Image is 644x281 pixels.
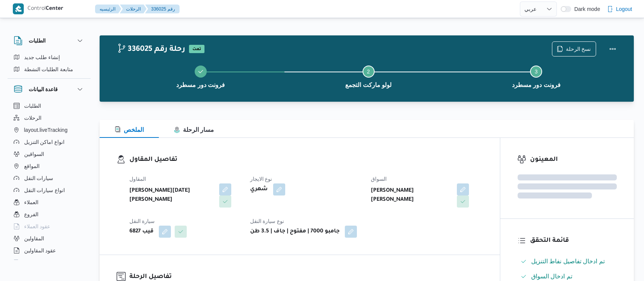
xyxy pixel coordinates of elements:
[129,155,483,165] h3: تفاصيل المقاول
[530,236,617,246] h3: قائمة التحقق
[24,246,56,255] span: عقود المقاولين
[120,5,147,14] button: الرحلات
[11,100,88,112] button: الطلبات
[11,244,88,257] button: عقود المقاولين
[192,47,201,52] b: تمت
[129,227,154,236] b: قيب 6827
[117,57,285,96] button: فرونت دور مسطرد
[24,234,44,243] span: المقاولين
[24,137,65,147] span: انواع اماكن التنزيل
[250,218,284,224] span: نوع سيارة النقل
[117,45,185,55] h2: 336025 رحلة رقم
[129,176,146,182] span: المقاول
[531,257,605,266] span: تم ادخال تفاصيل نفاط التنزيل
[24,210,38,219] span: الفروع
[24,222,51,231] span: عقود العملاء
[24,198,38,207] span: العملاء
[11,136,88,148] button: انواع اماكن التنزيل
[24,174,54,183] span: سيارات النقل
[174,127,214,133] span: مسار الرحلة
[11,184,88,196] button: انواع سيارات النقل
[452,57,620,96] button: فرونت دور مسطرد
[129,186,214,205] b: [PERSON_NAME][DATE] [PERSON_NAME]
[518,255,617,267] button: تم ادخال تفاصيل نفاط التنزيل
[11,196,88,208] button: العملاء
[24,186,65,195] span: انواع سيارات النقل
[13,3,24,14] img: X8yXhbKr1z7QwAAAABJRU5ErkJggg==
[11,172,88,184] button: سيارات النقل
[552,41,596,57] button: نسخ الرحلة
[24,125,68,134] span: layout.liveTracking
[11,208,88,220] button: الفروع
[531,273,572,279] span: تم ادخال السواق
[11,112,88,124] button: الرحلات
[11,257,88,269] button: اجهزة التليفون
[8,51,91,78] div: الطلبات
[24,162,40,171] span: المواقع
[11,51,88,63] button: إنشاء طلب جديد
[29,85,58,94] h3: قاعدة البيانات
[189,45,204,53] span: تمت
[531,272,572,281] span: تم ادخال السواق
[14,85,85,94] button: قاعدة البيانات
[566,44,591,53] span: نسخ الرحلة
[11,232,88,244] button: المقاولين
[8,100,91,263] div: قاعدة البيانات
[605,41,620,57] button: Actions
[24,65,74,74] span: متابعة الطلبات النشطة
[24,113,41,122] span: الرحلات
[198,69,204,75] svg: Step 1 is complete
[14,36,85,45] button: الطلبات
[24,53,60,62] span: إنشاء طلب جديد
[616,5,632,14] span: Logout
[145,5,180,14] button: 336025 رقم
[367,69,370,75] span: 2
[530,155,617,165] h3: المعينون
[250,185,268,194] b: شهري
[512,81,561,90] span: فرونت دور مسطرد
[11,148,88,160] button: السواقين
[11,63,88,75] button: متابعة الطلبات النشطة
[176,81,225,90] span: فرونت دور مسطرد
[284,57,452,96] button: لولو ماركت التجمع
[250,227,340,236] b: جامبو 7000 | مفتوح | جاف | 3.5 طن
[371,186,452,205] b: [PERSON_NAME] [PERSON_NAME]
[24,101,41,110] span: الطلبات
[24,150,44,159] span: السواقين
[24,258,55,267] span: اجهزة التليفون
[11,160,88,172] button: المواقع
[345,81,392,90] span: لولو ماركت التجمع
[129,218,155,224] span: سيارة النقل
[535,69,538,75] span: 3
[11,124,88,136] button: layout.liveTracking
[95,5,121,14] button: الرئيسيه
[11,220,88,232] button: عقود العملاء
[115,127,144,133] span: الملخص
[46,6,63,12] b: Center
[571,6,600,12] span: Dark mode
[29,36,46,45] h3: الطلبات
[604,2,635,17] button: Logout
[371,176,387,182] span: السواق
[531,258,605,264] span: تم ادخال تفاصيل نفاط التنزيل
[250,176,272,182] span: نوع الايجار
